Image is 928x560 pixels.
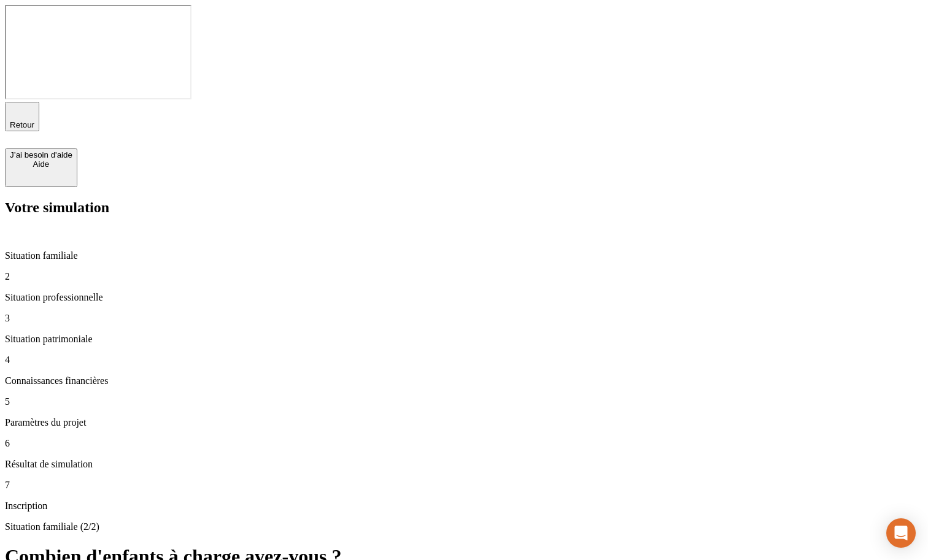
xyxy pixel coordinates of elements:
p: 3 [5,313,923,324]
p: 4 [5,355,923,366]
span: Retour [10,120,34,129]
p: Inscription [5,501,923,512]
button: J’ai besoin d'aideAide [5,148,77,187]
p: Résultat de simulation [5,459,923,470]
p: 6 [5,438,923,449]
p: 2 [5,271,923,282]
div: J’ai besoin d'aide [10,150,72,159]
div: Aide [10,159,72,169]
p: Situation professionnelle [5,292,923,303]
p: 7 [5,480,923,491]
p: Situation familiale [5,250,923,261]
p: 5 [5,396,923,407]
p: Connaissances financières [5,375,923,386]
h2: Votre simulation [5,199,923,216]
button: Retour [5,102,39,131]
p: Situation patrimoniale [5,334,923,345]
div: Open Intercom Messenger [886,518,916,548]
p: Paramètres du projet [5,417,923,428]
p: Situation familiale (2/2) [5,521,923,532]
